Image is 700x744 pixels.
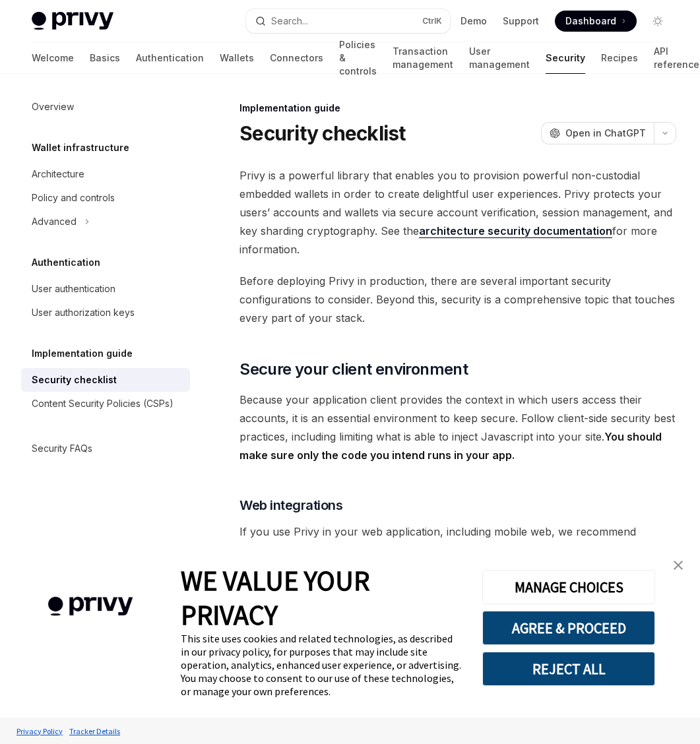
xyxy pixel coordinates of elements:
[239,496,342,514] span: Web integrations
[674,561,683,570] img: close banner
[601,42,638,74] a: Recipes
[339,42,377,74] a: Policies & controls
[32,214,77,230] div: Advanced
[32,99,74,115] div: Overview
[239,359,468,380] span: Secure your client environment
[469,42,530,74] a: User management
[239,522,676,559] span: If you use Privy in your web application, including mobile web, we recommend configuring the foll...
[21,277,190,301] a: User authentication
[90,42,120,74] a: Basics
[21,186,190,210] a: Policy and controls
[21,95,190,119] a: Overview
[32,346,133,361] h5: Implementation guide
[66,720,123,743] a: Tracker Details
[220,42,254,74] a: Wallets
[665,552,691,578] a: close banner
[546,42,585,74] a: Security
[270,42,323,74] a: Connectors
[21,162,190,186] a: Architecture
[246,9,450,33] button: Search...CtrlK
[647,11,668,32] button: Toggle dark mode
[239,102,676,115] div: Implementation guide
[393,42,453,74] a: Transaction management
[482,652,655,686] button: REJECT ALL
[181,632,462,698] div: This site uses cookies and related technologies, as described in our privacy policy, for purposes...
[482,570,655,604] button: MANAGE CHOICES
[21,392,190,416] a: Content Security Policies (CSPs)
[32,140,129,156] h5: Wallet infrastructure
[541,122,654,144] button: Open in ChatGPT
[32,12,113,30] img: light logo
[32,190,115,206] div: Policy and controls
[654,42,699,74] a: API reference
[422,16,442,26] span: Ctrl K
[32,166,84,182] div: Architecture
[461,15,487,28] a: Demo
[32,281,115,297] div: User authentication
[32,372,117,388] div: Security checklist
[565,15,616,28] span: Dashboard
[32,255,100,270] h5: Authentication
[32,396,174,412] div: Content Security Policies (CSPs)
[21,437,190,460] a: Security FAQs
[239,166,676,259] span: Privy is a powerful library that enables you to provision powerful non-custodial embedded wallets...
[565,127,646,140] span: Open in ChatGPT
[32,305,135,321] div: User authorization keys
[239,121,406,145] h1: Security checklist
[239,390,676,464] span: Because your application client provides the context in which users access their accounts, it is ...
[13,720,66,743] a: Privacy Policy
[32,441,92,456] div: Security FAQs
[136,42,204,74] a: Authentication
[271,13,308,29] div: Search...
[419,224,612,238] a: architecture security documentation
[21,368,190,392] a: Security checklist
[21,301,190,325] a: User authorization keys
[239,272,676,327] span: Before deploying Privy in production, there are several important security configurations to cons...
[503,15,539,28] a: Support
[32,42,74,74] a: Welcome
[555,11,637,32] a: Dashboard
[181,563,369,632] span: WE VALUE YOUR PRIVACY
[482,611,655,645] button: AGREE & PROCEED
[20,578,161,635] img: company logo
